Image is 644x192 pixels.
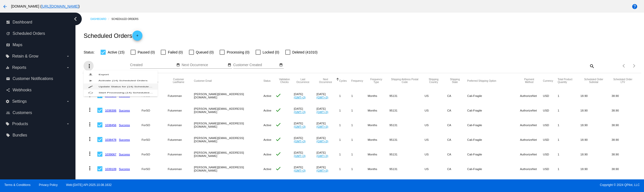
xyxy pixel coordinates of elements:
span: Export [99,73,109,75]
span: Start Processing (14) Scheduled Orders [99,92,161,94]
mat-icon: play_arrow [88,79,94,82]
mat-icon: edit [88,85,94,88]
mat-icon: cached [88,91,94,94]
span: Update Status for (14) Scheduled Orders [99,86,163,88]
span: Activate (14) Scheduled Orders [99,79,148,81]
mat-icon: file_download [88,73,94,76]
